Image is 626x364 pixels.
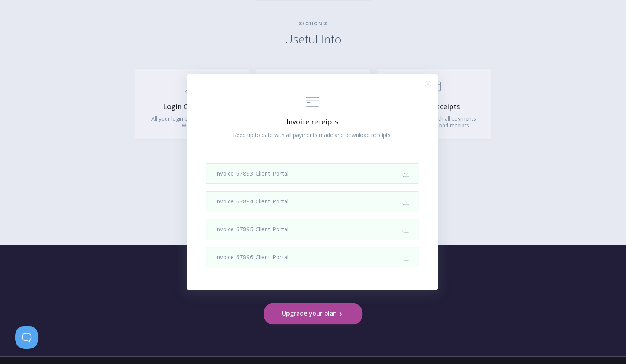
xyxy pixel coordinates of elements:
a: Invoice-67895-Client-Portal [206,219,418,239]
span: Keep up to date with all payments made and download receipts. [233,131,392,139]
span: Invoice receipts [217,118,407,126]
a: Invoice-67893-Client-Portal [206,163,418,184]
a: Invoice-67896-Client-Portal [206,247,418,267]
a: Invoice-67894-Client-Portal [206,191,418,211]
button: Close (Press escape to close) [425,81,431,87]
